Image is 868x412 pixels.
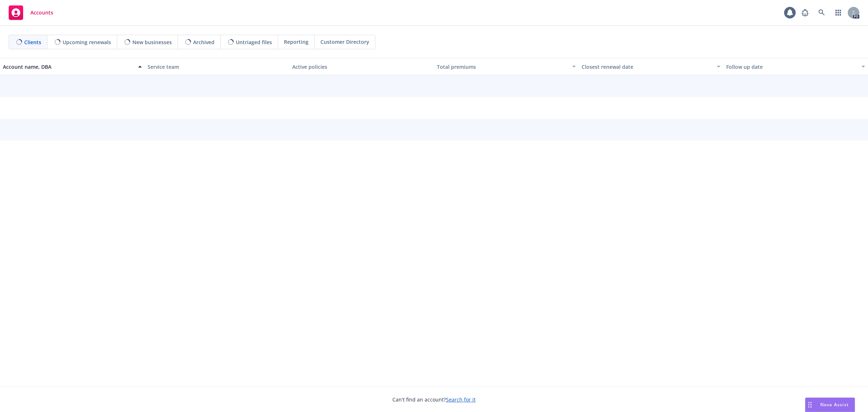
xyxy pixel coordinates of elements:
div: Active policies [292,63,431,71]
button: Total premiums [434,58,579,75]
a: Report a Bug [798,5,812,20]
div: Total premiums [437,63,568,71]
button: Active policies [289,58,434,75]
span: Reporting [284,38,309,46]
a: Accounts [6,3,56,23]
span: Can't find an account? [392,396,476,403]
span: New businesses [132,38,172,46]
span: Upcoming renewals [63,38,111,46]
button: Nova Assist [805,398,855,412]
button: Follow up date [723,58,868,75]
span: Clients [24,38,41,46]
div: Closest renewal date [582,63,712,71]
div: Service team [148,63,286,71]
a: Switch app [831,5,846,20]
a: Search [814,5,829,20]
span: Accounts [30,10,53,16]
div: Drag to move [805,398,814,412]
button: Closest renewal date [579,58,723,75]
span: Archived [193,38,214,46]
a: Search for it [446,396,476,403]
span: Nova Assist [820,402,849,408]
span: Untriaged files [236,38,272,46]
span: Customer Directory [320,38,369,46]
button: Service team [145,58,289,75]
div: Account name, DBA [3,63,134,71]
div: Follow up date [726,63,857,71]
